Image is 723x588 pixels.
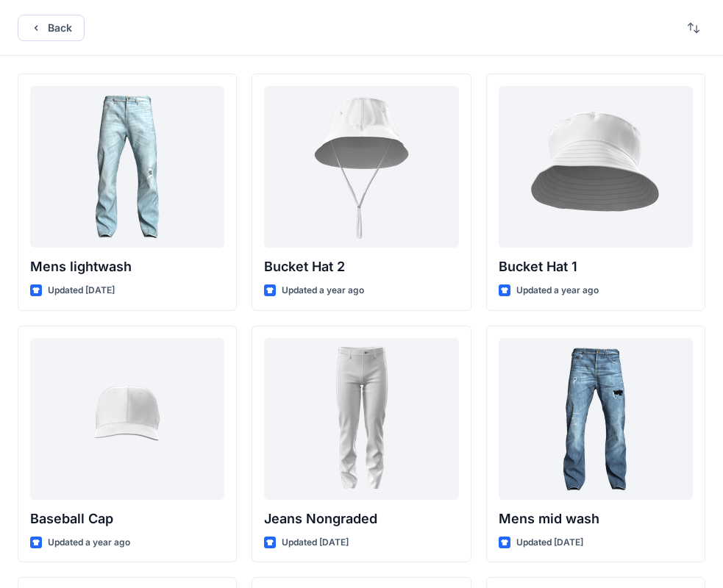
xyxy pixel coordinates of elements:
[48,283,115,298] p: Updated [DATE]
[516,535,583,551] p: Updated [DATE]
[499,86,693,248] a: Bucket Hat 1
[499,338,693,500] a: Mens mid wash
[499,509,693,529] p: Mens mid wash
[264,338,458,500] a: Jeans Nongraded
[264,257,458,277] p: Bucket Hat 2
[30,338,224,500] a: Baseball Cap
[264,86,458,248] a: Bucket Hat 2
[30,257,224,277] p: Mens lightwash
[516,283,599,298] p: Updated a year ago
[18,15,85,41] button: Back
[30,86,224,248] a: Mens lightwash
[264,509,458,529] p: Jeans Nongraded
[282,283,364,298] p: Updated a year ago
[282,535,349,551] p: Updated [DATE]
[499,257,693,277] p: Bucket Hat 1
[48,535,130,551] p: Updated a year ago
[30,509,224,529] p: Baseball Cap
